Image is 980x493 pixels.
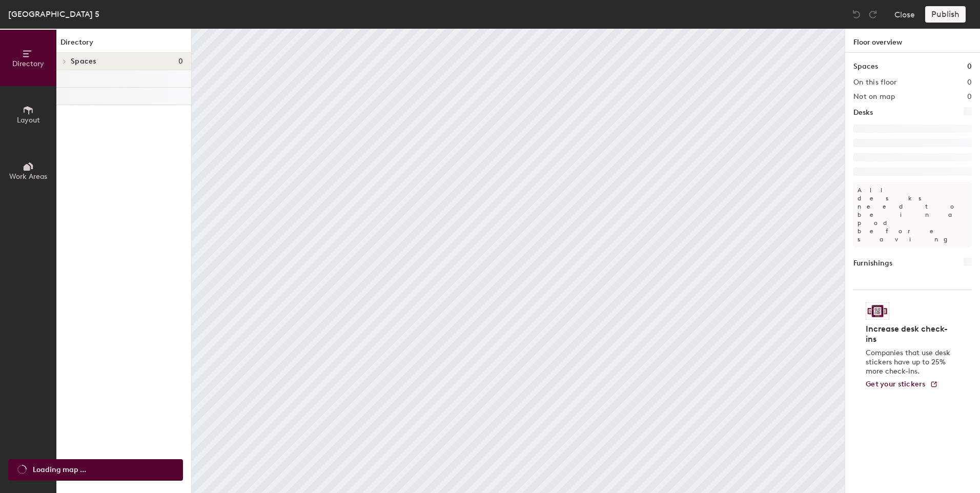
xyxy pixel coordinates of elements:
[853,78,897,87] h2: On this floor
[178,57,183,66] span: 0
[9,172,47,181] span: Work Areas
[851,9,862,19] img: Undo
[866,380,938,389] a: Get your stickers
[56,37,191,53] h1: Directory
[866,348,953,376] p: Companies that use desk stickers have up to 25% more check-ins.
[71,57,96,66] span: Spaces
[866,380,926,388] span: Get your stickers
[12,59,44,68] span: Directory
[845,29,980,53] h1: Floor overview
[853,182,972,248] p: All desks need to be in a pod before saving
[853,107,873,118] h1: Desks
[853,61,878,72] h1: Spaces
[853,258,892,269] h1: Furnishings
[967,61,972,72] h1: 0
[967,93,972,101] h2: 0
[8,8,99,20] div: [GEOGRAPHIC_DATA] 5
[33,464,86,476] span: Loading map ...
[866,302,889,320] img: Sticker logo
[17,116,40,125] span: Layout
[967,78,972,87] h2: 0
[192,29,845,493] canvas: Map
[868,9,878,19] img: Redo
[853,93,895,101] h2: Not on map
[866,324,953,344] h4: Increase desk check-ins
[894,6,915,23] button: Close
